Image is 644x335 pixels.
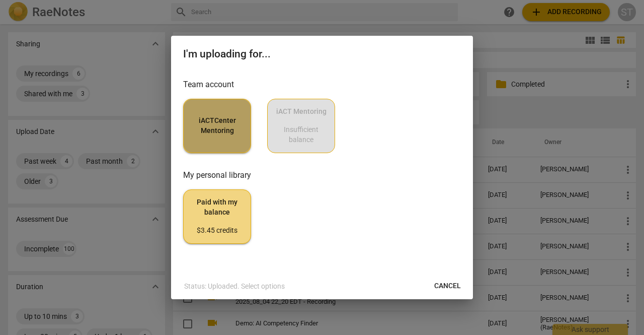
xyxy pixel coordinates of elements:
[183,99,251,153] button: iACTCenter Mentoring
[192,116,243,136] span: iACTCenter Mentoring
[183,169,461,181] h3: My personal library
[183,189,251,244] button: Paid with my balance$3.45 credits
[192,226,243,236] div: $3.45 credits
[192,197,243,235] span: Paid with my balance
[426,277,469,295] button: Cancel
[434,281,461,291] span: Cancel
[183,79,461,91] h3: Team account
[183,48,461,60] h2: I'm uploading for...
[184,281,285,292] p: Status: Uploaded. Select options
